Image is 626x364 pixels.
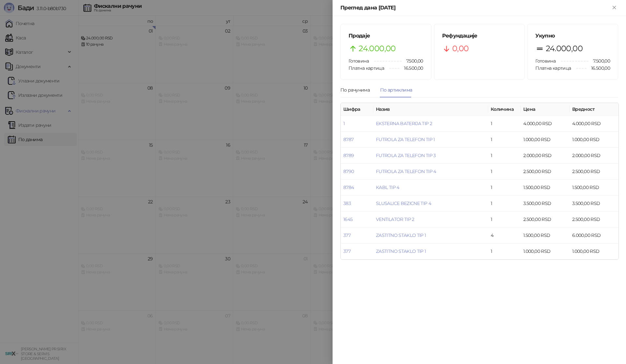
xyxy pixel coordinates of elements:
[359,42,395,55] span: 24.000,00
[521,227,570,243] td: 1.500,00 RSD
[570,103,619,116] th: Вредност
[570,132,619,148] td: 1.000,00 RSD
[570,180,619,196] td: 1.500,00 RSD
[589,57,610,65] span: 7.500,00
[343,232,350,238] a: 377
[521,243,570,259] td: 1.000,00 RSD
[535,65,571,71] span: Платна картица
[341,103,373,116] th: Шифра
[376,137,435,142] a: FUTROLA ZA TELEFON TIP 1
[521,132,570,148] td: 1.000,00 RSD
[521,116,570,132] td: 4.000,00 RSD
[570,148,619,164] td: 2.000,00 RSD
[488,211,521,227] td: 1
[343,137,353,142] a: 8787
[488,103,521,116] th: Количина
[488,227,521,243] td: 4
[343,121,345,126] a: 1
[373,103,488,116] th: Назив
[340,4,610,12] div: Преглед дана [DATE]
[570,116,619,132] td: 4.000,00 RSD
[343,248,350,254] a: 377
[402,57,423,65] span: 7.500,00
[376,153,436,158] a: FUTROLA ZA TELEFON TIP 3
[376,121,432,126] a: EKSTERNA BATERIJA TIP 2
[380,86,412,94] div: По артиклима
[546,42,583,55] span: 24.000,00
[376,168,436,174] a: FUTROLA ZA TELEFON TIP 4
[488,132,521,148] td: 1
[399,65,423,72] span: 16.500,00
[521,103,570,116] th: Цена
[570,196,619,211] td: 3.500,00 RSD
[521,148,570,164] td: 2.000,00 RSD
[570,211,619,227] td: 2.500,00 RSD
[343,184,354,190] a: 8784
[488,180,521,196] td: 1
[343,216,352,222] a: 1645
[376,248,426,254] a: ZASTITNO STAKLO TIP 1
[488,148,521,164] td: 1
[376,200,431,206] a: SLUSALICE BEZICNE TIP 4
[521,164,570,180] td: 2.500,00 RSD
[349,58,369,64] span: Готовина
[442,32,517,40] h5: Рефундације
[452,42,469,55] span: 0,00
[570,243,619,259] td: 1.000,00 RSD
[343,153,354,158] a: 8789
[349,32,423,40] h5: Продаје
[610,4,618,12] button: Close
[488,243,521,259] td: 1
[488,164,521,180] td: 1
[349,65,384,71] span: Платна картица
[587,65,610,72] span: 16.500,00
[521,196,570,211] td: 3.500,00 RSD
[340,86,370,94] div: По рачунима
[535,32,610,40] h5: Укупно
[343,168,354,174] a: 8790
[488,116,521,132] td: 1
[521,211,570,227] td: 2.500,00 RSD
[488,196,521,211] td: 1
[376,216,414,222] a: VENTILATOR TIP 2
[376,232,426,238] a: ZASTITNO STAKLO TIP 1
[570,164,619,180] td: 2.500,00 RSD
[376,184,399,190] a: KABL TIP 4
[570,227,619,243] td: 6.000,00 RSD
[535,58,556,64] span: Готовина
[343,200,351,206] a: 383
[521,180,570,196] td: 1.500,00 RSD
